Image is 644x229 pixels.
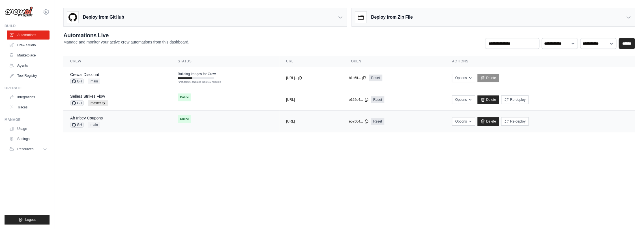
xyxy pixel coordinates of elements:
a: Agents [7,61,50,70]
th: Actions [445,56,635,67]
span: Online [178,115,191,123]
a: Settings [7,134,50,143]
a: Sellers Strikes Flow [70,94,105,99]
span: Online [178,93,191,101]
span: GH [70,78,84,84]
div: Manage [5,117,50,122]
button: Logout [5,215,50,224]
div: First deploy can take up to 10 minutes [178,80,214,84]
img: GitHub Logo [67,12,78,23]
th: URL [279,56,342,67]
a: Automations [7,30,50,40]
img: Logo [5,6,33,17]
h2: Automations Live [63,31,189,39]
span: main [88,78,100,84]
div: Build [5,24,50,28]
button: e162e4... [349,97,369,102]
a: Tool Registry [7,71,50,80]
a: Delete [477,117,499,126]
a: Delete [477,95,499,104]
span: Resources [17,147,33,151]
button: Options [452,74,475,82]
span: Building Images for Crew [178,72,216,76]
h3: Deploy from GitHub [83,14,124,21]
button: e57b04... [349,119,369,124]
button: Resources [7,145,50,154]
a: Usage [7,124,50,133]
span: GH [70,100,84,106]
button: Re-deploy [501,95,529,104]
a: Reset [371,118,384,125]
th: Status [171,56,279,67]
a: Crewai Discount [70,72,99,77]
a: Ab Inbev Coupons [70,116,103,120]
button: b1c6ff... [349,76,366,80]
th: Crew [63,56,171,67]
button: Options [452,95,475,104]
a: Marketplace [7,51,50,60]
a: Reset [371,96,384,103]
h3: Deploy from Zip File [371,14,413,21]
button: Options [452,117,475,126]
th: Token [342,56,445,67]
span: Logout [25,217,36,222]
a: Crew Studio [7,41,50,50]
a: Reset [369,75,382,81]
span: main [88,122,100,128]
a: Traces [7,103,50,112]
span: master [88,100,108,106]
a: Integrations [7,93,50,102]
a: Delete [477,74,499,82]
button: Re-deploy [501,117,529,126]
p: Manage and monitor your active crew automations from this dashboard. [63,39,189,45]
div: Operate [5,86,50,90]
span: GH [70,122,84,128]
